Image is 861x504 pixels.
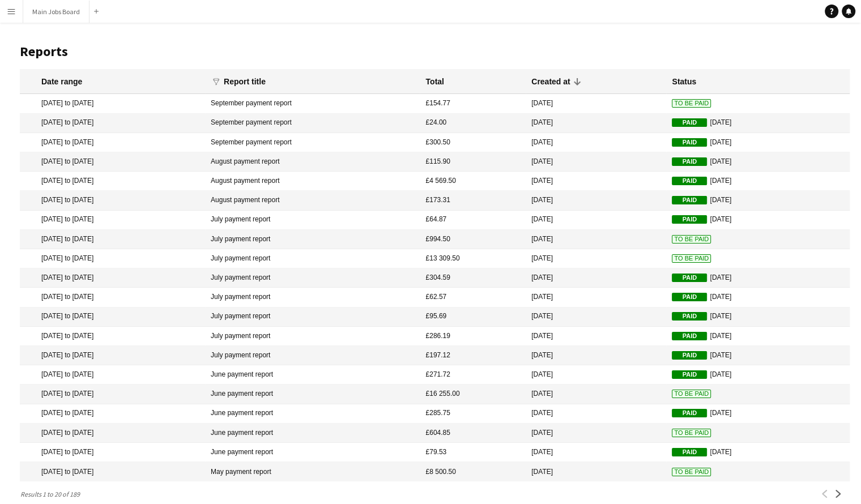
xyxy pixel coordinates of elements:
[205,172,420,191] mat-cell: August payment report
[672,468,711,476] span: To Be Paid
[20,385,205,404] mat-cell: [DATE] to [DATE]
[224,76,276,87] div: Report title
[205,211,420,230] mat-cell: July payment report
[205,230,420,249] mat-cell: July payment report
[425,76,444,87] div: Total
[531,76,580,87] div: Created at
[420,133,526,152] mat-cell: £300.50
[672,177,707,185] span: Paid
[531,76,570,87] div: Created at
[205,424,420,443] mat-cell: June payment report
[666,191,850,210] mat-cell: [DATE]
[672,370,707,379] span: Paid
[420,268,526,288] mat-cell: £304.59
[666,114,850,133] mat-cell: [DATE]
[205,152,420,172] mat-cell: August payment report
[20,94,205,113] mat-cell: [DATE] to [DATE]
[420,249,526,268] mat-cell: £13 309.50
[420,443,526,462] mat-cell: £79.53
[672,76,696,87] div: Status
[20,462,205,481] mat-cell: [DATE] to [DATE]
[526,211,666,230] mat-cell: [DATE]
[420,462,526,481] mat-cell: £8 500.50
[672,196,707,204] span: Paid
[672,312,707,321] span: Paid
[20,230,205,249] mat-cell: [DATE] to [DATE]
[672,448,707,456] span: Paid
[20,346,205,365] mat-cell: [DATE] to [DATE]
[205,191,420,210] mat-cell: August payment report
[205,385,420,404] mat-cell: June payment report
[205,249,420,268] mat-cell: July payment report
[666,152,850,172] mat-cell: [DATE]
[672,235,711,244] span: To Be Paid
[672,138,707,147] span: Paid
[526,288,666,307] mat-cell: [DATE]
[205,404,420,424] mat-cell: June payment report
[666,288,850,307] mat-cell: [DATE]
[205,133,420,152] mat-cell: September payment report
[526,424,666,443] mat-cell: [DATE]
[672,274,707,282] span: Paid
[41,76,82,87] div: Date range
[672,409,707,417] span: Paid
[420,307,526,327] mat-cell: £95.69
[666,365,850,385] mat-cell: [DATE]
[20,249,205,268] mat-cell: [DATE] to [DATE]
[420,346,526,365] mat-cell: £197.12
[20,424,205,443] mat-cell: [DATE] to [DATE]
[420,172,526,191] mat-cell: £4 569.50
[526,133,666,152] mat-cell: [DATE]
[672,215,707,224] span: Paid
[526,385,666,404] mat-cell: [DATE]
[666,404,850,424] mat-cell: [DATE]
[526,114,666,133] mat-cell: [DATE]
[20,43,850,60] h1: Reports
[205,268,420,288] mat-cell: July payment report
[526,346,666,365] mat-cell: [DATE]
[224,76,266,87] div: Report title
[526,191,666,210] mat-cell: [DATE]
[526,307,666,327] mat-cell: [DATE]
[526,249,666,268] mat-cell: [DATE]
[20,443,205,462] mat-cell: [DATE] to [DATE]
[205,443,420,462] mat-cell: June payment report
[205,462,420,481] mat-cell: May payment report
[420,94,526,113] mat-cell: £154.77
[20,191,205,210] mat-cell: [DATE] to [DATE]
[672,293,707,301] span: Paid
[420,191,526,210] mat-cell: £173.31
[205,307,420,327] mat-cell: July payment report
[666,327,850,346] mat-cell: [DATE]
[420,288,526,307] mat-cell: £62.57
[672,351,707,360] span: Paid
[205,365,420,385] mat-cell: June payment report
[420,424,526,443] mat-cell: £604.85
[420,365,526,385] mat-cell: £271.72
[20,327,205,346] mat-cell: [DATE] to [DATE]
[526,230,666,249] mat-cell: [DATE]
[666,133,850,152] mat-cell: [DATE]
[666,307,850,327] mat-cell: [DATE]
[526,172,666,191] mat-cell: [DATE]
[20,268,205,288] mat-cell: [DATE] to [DATE]
[205,327,420,346] mat-cell: July payment report
[205,94,420,113] mat-cell: September payment report
[666,346,850,365] mat-cell: [DATE]
[20,307,205,327] mat-cell: [DATE] to [DATE]
[420,230,526,249] mat-cell: £994.50
[20,114,205,133] mat-cell: [DATE] to [DATE]
[20,133,205,152] mat-cell: [DATE] to [DATE]
[526,365,666,385] mat-cell: [DATE]
[20,172,205,191] mat-cell: [DATE] to [DATE]
[205,288,420,307] mat-cell: July payment report
[23,1,89,23] button: Main Jobs Board
[20,288,205,307] mat-cell: [DATE] to [DATE]
[526,462,666,481] mat-cell: [DATE]
[420,211,526,230] mat-cell: £64.87
[420,327,526,346] mat-cell: £286.19
[666,443,850,462] mat-cell: [DATE]
[526,443,666,462] mat-cell: [DATE]
[526,268,666,288] mat-cell: [DATE]
[526,404,666,424] mat-cell: [DATE]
